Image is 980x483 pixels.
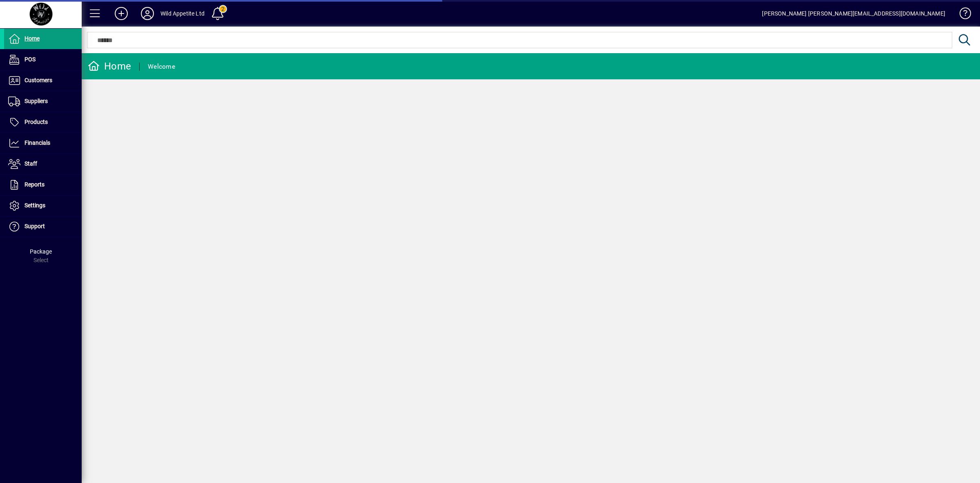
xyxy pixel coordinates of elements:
a: Customers [4,70,82,91]
div: Home [88,60,131,73]
span: Support [24,223,45,229]
span: Customers [24,77,52,83]
a: Products [4,112,82,133]
a: Knowledge Base [953,2,970,28]
span: POS [24,56,36,63]
button: Profile [134,6,160,21]
span: Staff [24,160,37,167]
div: Welcome [148,60,175,73]
div: [PERSON_NAME] [PERSON_NAME][EMAIL_ADDRESS][DOMAIN_NAME] [762,7,945,20]
span: Suppliers [24,98,48,104]
a: Reports [4,175,82,195]
span: Products [24,119,48,125]
div: Wild Appetite Ltd [160,7,205,20]
a: Financials [4,133,82,153]
a: POS [4,49,82,70]
button: Add [108,6,134,21]
span: Package [30,248,52,255]
a: Settings [4,195,82,216]
span: Settings [24,202,45,209]
a: Staff [4,154,82,174]
a: Suppliers [4,91,82,112]
span: Home [24,35,40,42]
span: Financials [24,139,50,146]
span: Reports [24,181,45,188]
a: Support [4,216,82,237]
